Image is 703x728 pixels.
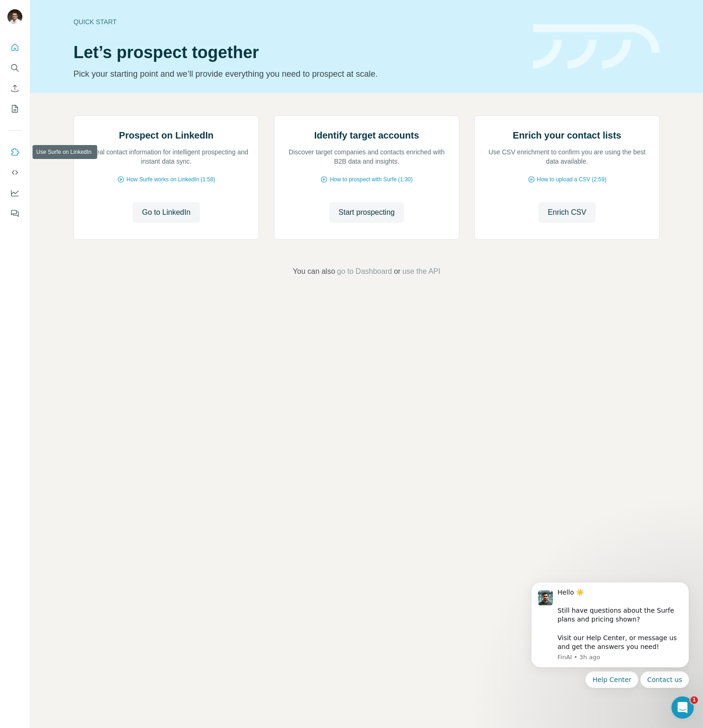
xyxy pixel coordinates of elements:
button: go to Dashboard [337,266,392,277]
button: Search [7,60,22,76]
button: use the API [402,266,440,277]
p: Pick your starting point and we’ll provide everything you need to prospect at scale. [73,67,522,80]
p: Use CSV enrichment to confirm you are using the best data available. [484,147,650,166]
button: My lists [7,100,22,117]
span: You can also [293,266,335,277]
span: Go to LinkedIn [142,207,190,218]
span: How to upload a CSV (2:59) [537,175,606,184]
img: Avatar [7,9,22,24]
button: Start prospecting [329,202,404,223]
span: How Surfe works on LinkedIn (1:58) [126,175,215,184]
button: Enrich CSV [7,80,22,97]
span: 1 [690,696,698,704]
p: Discover target companies and contacts enriched with B2B data and insights. [284,147,450,166]
h2: Prospect on LinkedIn [119,129,213,142]
button: Enrich CSV [538,202,596,223]
div: Quick start [73,17,522,26]
span: Start prospecting [338,207,395,218]
iframe: Intercom live chat [671,696,694,719]
button: Use Surfe API [7,164,22,181]
button: Use Surfe on LinkedIn [7,144,22,160]
h2: Identify target accounts [314,129,419,142]
span: How to prospect with Surfe (1:30) [330,175,412,184]
button: Go to LinkedIn [133,202,199,223]
img: banner [533,24,660,69]
h1: Let’s prospect together [73,43,522,62]
button: Quick start [7,39,22,56]
button: Dashboard [7,185,22,201]
span: or [394,266,400,277]
span: Enrich CSV [548,207,586,218]
p: Reveal contact information for intelligent prospecting and instant data sync. [83,147,249,166]
h2: Enrich your contact lists [513,129,621,142]
iframe: Intercom notifications message [517,551,703,703]
button: Feedback [7,205,22,222]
